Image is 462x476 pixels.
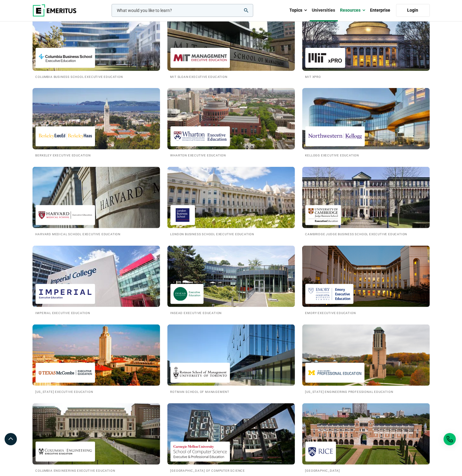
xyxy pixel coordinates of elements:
a: Universities We Work With Columbia Engineering Executive Education Columbia Engineering Executive... [32,403,160,473]
h2: Columbia Engineering Executive Education [36,468,157,473]
img: Universities We Work With [302,88,430,149]
img: MIT xPRO [308,51,342,65]
img: Texas Executive Education [39,366,92,380]
a: Universities We Work With Harvard Medical School Executive Education Harvard Medical School Execu... [32,167,160,236]
img: Universities We Work With [32,324,160,386]
a: Universities We Work With Rotman School of Management Rotman School of Management [167,324,295,394]
a: Universities We Work With MIT Sloan Executive Education MIT Sloan Executive Education [167,10,295,79]
h2: MIT Sloan Executive Education [170,74,292,79]
img: Rice University [308,445,333,459]
h2: MIT xPRO [305,74,427,79]
img: Universities We Work With [32,246,160,307]
a: Universities We Work With MIT xPRO MIT xPRO [302,10,430,79]
img: Berkeley Executive Education [39,129,92,143]
h2: [GEOGRAPHIC_DATA] [305,468,427,473]
a: Universities We Work With Berkeley Executive Education Berkeley Executive Education [32,88,160,158]
h2: Harvard Medical School Executive Education [36,231,157,236]
img: Universities We Work With [167,403,295,465]
img: London Business School Executive Education [174,208,192,222]
h2: Imperial Executive Education [36,310,157,315]
h2: Berkeley Executive Education [36,152,157,158]
img: Cambridge Judge Business School Executive Education [308,208,338,222]
img: Kellogg Executive Education [308,129,362,143]
a: Universities We Work With Columbia Business School Executive Education Columbia Business School E... [32,10,160,79]
img: Universities We Work With [32,10,160,71]
a: Universities We Work With Rice University [GEOGRAPHIC_DATA] [302,403,430,473]
img: Universities We Work With [167,10,295,71]
h2: Wharton Executive Education [170,152,292,158]
img: Universities We Work With [32,167,160,228]
img: Universities We Work With [302,10,430,71]
h2: [US_STATE] Engineering Professional Education [305,389,427,394]
img: Universities We Work With [302,403,430,465]
img: Universities We Work With [32,88,160,149]
img: Carnegie Mellon University School of Computer Science [174,445,227,459]
img: Universities We Work With [167,88,295,149]
h2: London Business School Executive Education [170,231,292,236]
img: Harvard Medical School Executive Education [39,208,92,222]
a: Universities We Work With Imperial Executive Education Imperial Executive Education [32,246,160,315]
h2: INSEAD Executive Education [170,310,292,315]
h2: Emory Executive Education [305,310,427,315]
a: Login [396,4,430,17]
img: Emory Executive Education [308,287,350,301]
a: Universities We Work With Emory Executive Education Emory Executive Education [302,246,430,315]
img: Universities We Work With [302,246,430,307]
input: woocommerce-product-search-field-0 [112,4,253,17]
img: Universities We Work With [167,324,295,386]
a: Universities We Work With INSEAD Executive Education INSEAD Executive Education [167,246,295,315]
img: Rotman School of Management [174,366,227,380]
a: Universities We Work With London Business School Executive Education London Business School Execu... [167,167,295,236]
img: Wharton Executive Education [174,129,227,143]
h2: [GEOGRAPHIC_DATA] of Computer Science [170,468,292,473]
a: Universities We Work With Wharton Executive Education Wharton Executive Education [167,88,295,158]
img: Universities We Work With [167,167,295,228]
h2: [US_STATE] Executive Education [36,389,157,394]
a: Universities We Work With Cambridge Judge Business School Executive Education Cambridge Judge Bus... [302,167,430,236]
a: Universities We Work With Texas Executive Education [US_STATE] Executive Education [32,324,160,394]
img: MIT Sloan Executive Education [174,51,227,65]
img: Imperial Executive Education [39,287,92,301]
h2: Rotman School of Management [170,389,292,394]
h2: Columbia Business School Executive Education [36,74,157,79]
a: Universities We Work With Carnegie Mellon University School of Computer Science [GEOGRAPHIC_DATA]... [167,403,295,473]
a: Universities We Work With Kellogg Executive Education Kellogg Executive Education [302,88,430,158]
h2: Kellogg Executive Education [305,152,427,158]
h2: Cambridge Judge Business School Executive Education [305,231,427,236]
img: Universities We Work With [302,324,430,386]
img: Columbia Business School Executive Education [39,51,92,65]
img: INSEAD Executive Education [174,287,200,301]
img: Universities We Work With [302,167,430,228]
a: Universities We Work With Michigan Engineering Professional Education [US_STATE] Engineering Prof... [302,324,430,394]
img: Michigan Engineering Professional Education [308,366,362,380]
img: Columbia Engineering Executive Education [39,445,92,459]
img: Universities We Work With [32,403,160,465]
img: Universities We Work With [167,246,295,307]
